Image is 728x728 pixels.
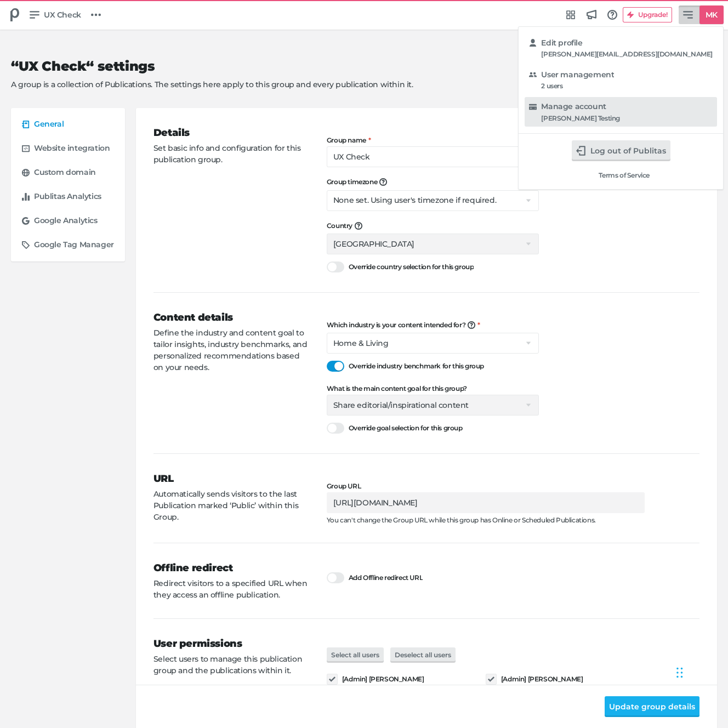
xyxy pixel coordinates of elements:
h5: Edit profile [541,38,582,48]
div: 2 users [541,82,562,90]
div: [PERSON_NAME][EMAIL_ADDRESS][DOMAIN_NAME] [541,50,713,58]
h5: User management [541,70,614,79]
button: Log out of Publitas [572,140,670,161]
a: User management2 users [525,65,717,94]
a: Manage account[PERSON_NAME] Testing [525,97,717,127]
a: Edit profile[PERSON_NAME][EMAIL_ADDRESS][DOMAIN_NAME] [525,33,717,62]
h5: Manage account [541,102,606,111]
iframe: Chat Widget [673,645,728,698]
a: Terms of Service [594,168,654,183]
div: Drag [676,656,683,689]
div: [PERSON_NAME] Testing [541,115,620,122]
